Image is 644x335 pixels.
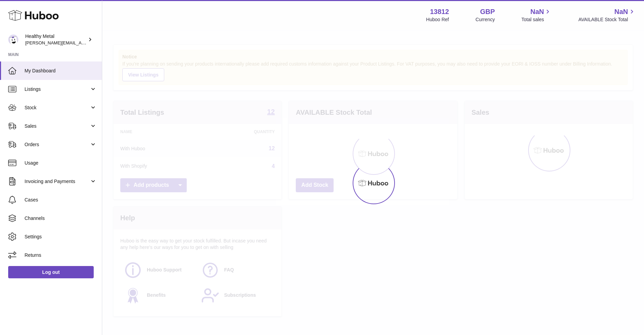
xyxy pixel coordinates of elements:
span: [PERSON_NAME][EMAIL_ADDRESS][DOMAIN_NAME] [25,40,137,45]
a: Log out [8,266,94,278]
span: Settings [25,234,97,240]
span: Returns [25,252,97,259]
strong: 13812 [430,7,449,16]
div: Huboo Ref [426,16,449,23]
a: NaN AVAILABLE Stock Total [578,7,636,23]
span: NaN [530,7,544,16]
span: Sales [25,123,90,129]
span: Usage [25,160,97,166]
strong: GBP [480,7,495,16]
span: AVAILABLE Stock Total [578,16,636,23]
span: Orders [25,141,90,148]
span: NaN [614,7,628,16]
div: Healthy Metal [25,33,87,46]
span: Invoicing and Payments [25,178,90,185]
img: jose@healthy-metal.com [8,34,18,45]
span: My Dashboard [25,68,97,74]
a: NaN Total sales [521,7,552,23]
div: Currency [476,16,495,23]
span: Listings [25,86,90,93]
span: Cases [25,197,97,203]
span: Channels [25,215,97,222]
span: Stock [25,104,90,111]
span: Total sales [521,16,552,23]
